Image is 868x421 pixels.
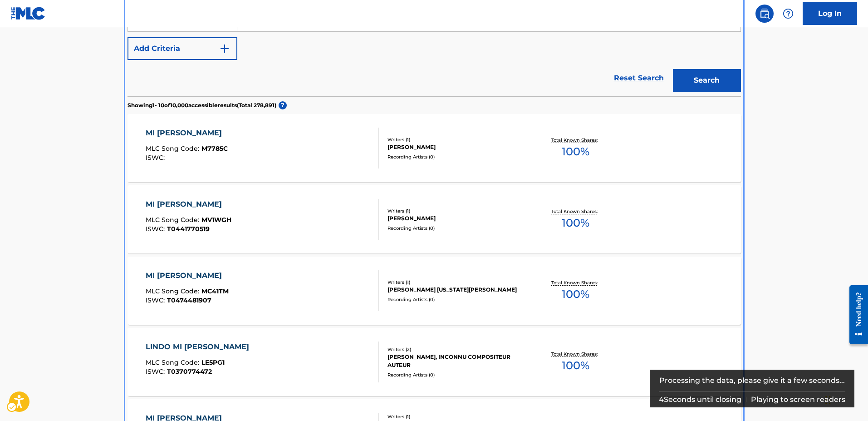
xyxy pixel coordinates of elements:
[146,287,201,295] span: MLC Song Code :
[562,357,589,374] span: 100 %
[201,144,228,153] span: M7785C
[279,101,287,109] span: ?
[146,216,201,224] span: MLC Song Code :
[146,270,229,281] div: MI [PERSON_NAME]
[11,7,46,20] img: MLC Logo
[146,144,201,153] span: MLC Song Code :
[146,342,254,352] div: LINDO MI [PERSON_NAME]
[387,353,525,369] div: [PERSON_NAME], INCONNU COMPOSITEUR AUTEUR
[783,8,794,19] img: help
[551,279,600,286] p: Total Known Shares:
[562,144,589,160] span: 100 %
[387,371,525,378] div: Recording Artists ( 0 )
[146,154,167,162] span: ISWC :
[128,328,741,396] a: LINDO MI [PERSON_NAME]MLC Song Code:LE5PG1ISWC:T0370774472Writers (2)[PERSON_NAME], INCONNU COMPO...
[673,69,741,92] button: Search
[387,154,525,160] div: Recording Artists ( 0 )
[387,279,525,286] div: Writers ( 1 )
[167,367,212,376] span: T0370774472
[201,216,231,224] span: MV1WGH
[659,370,846,391] div: Processing the data, please give it a few seconds...
[387,296,525,303] div: Recording Artists ( 0 )
[146,225,167,233] span: ISWC :
[551,137,600,144] p: Total Known Shares:
[201,287,229,295] span: MC41TM
[387,136,525,143] div: Writers ( 1 )
[387,225,525,232] div: Recording Artists ( 0 )
[146,128,228,139] div: MI [PERSON_NAME]
[843,278,868,351] iframe: Iframe | Resource Center
[128,185,741,253] a: MI [PERSON_NAME]MLC Song Code:MV1WGHISWC:T0441770519Writers (1)[PERSON_NAME]Recording Artists (0)...
[609,68,668,88] a: Reset Search
[759,8,770,19] img: search
[387,143,525,151] div: [PERSON_NAME]
[562,215,589,231] span: 100 %
[128,114,741,182] a: MI [PERSON_NAME]MLC Song Code:M7785CISWC:Writers (1)[PERSON_NAME]Recording Artists (0)Total Known...
[803,2,857,25] a: Log In
[387,286,525,294] div: [PERSON_NAME] [US_STATE][PERSON_NAME]
[219,43,230,54] img: 9d2ae6d4665cec9f34b9.svg
[201,358,225,367] span: LE5PG1
[128,101,276,109] p: Showing 1 - 10 of 10,000 accessible results (Total 278,891 )
[659,395,664,404] span: 4
[167,296,211,304] span: T0474481907
[387,214,525,223] div: [PERSON_NAME]
[146,358,201,367] span: MLC Song Code :
[167,225,210,233] span: T0441770519
[146,367,167,376] span: ISWC :
[128,257,741,325] a: MI [PERSON_NAME]MLC Song Code:MC41TMISWC:T0474481907Writers (1)[PERSON_NAME] [US_STATE][PERSON_NA...
[562,286,589,302] span: 100 %
[387,413,525,420] div: Writers ( 1 )
[146,296,167,304] span: ISWC :
[551,351,600,357] p: Total Known Shares:
[146,199,231,210] div: MI [PERSON_NAME]
[128,9,741,96] form: Search Form
[387,208,525,214] div: Writers ( 1 )
[128,37,237,60] button: Add Criteria
[387,346,525,353] div: Writers ( 2 )
[551,208,600,215] p: Total Known Shares:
